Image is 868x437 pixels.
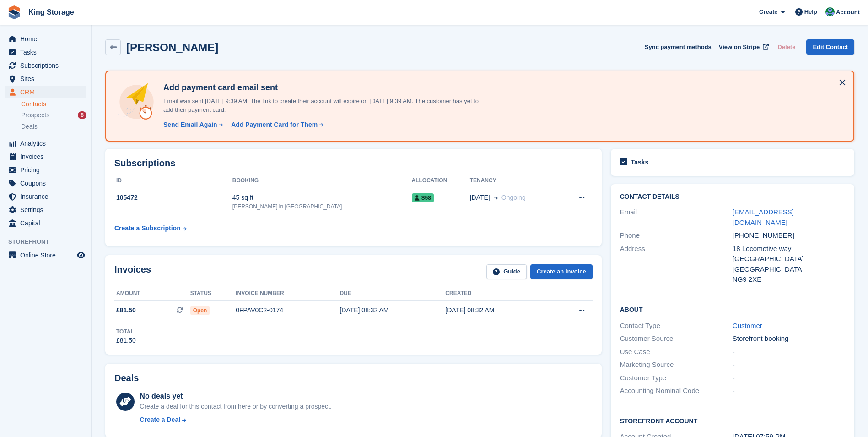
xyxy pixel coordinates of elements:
a: Create a Subscription [114,220,187,237]
a: Create an Invoice [530,264,593,279]
div: 45 sq ft [232,193,412,202]
div: - [733,386,845,396]
span: Deals [21,122,38,131]
div: [PHONE_NUMBER] [733,230,845,241]
span: CRM [20,86,75,98]
a: menu [5,217,86,229]
img: John King [825,7,835,16]
span: Capital [20,217,75,229]
div: Create a Subscription [114,224,181,233]
div: [DATE] 08:32 AM [445,306,551,315]
span: Storefront [8,237,91,246]
h2: Tasks [631,158,649,166]
span: Open [190,306,210,315]
a: Contacts [21,100,86,109]
th: Invoice number [236,286,340,301]
a: Customer [733,322,762,329]
a: menu [5,164,86,176]
div: 0FPAV0C2-0174 [236,306,340,315]
div: £81.50 [116,336,136,345]
th: Created [445,286,551,301]
a: menu [5,177,86,190]
span: Insurance [20,190,75,203]
span: Invoices [20,150,75,163]
span: Sites [20,72,75,85]
h2: Invoices [114,264,151,279]
div: Create a Deal [140,415,180,425]
div: Customer Source [620,333,733,344]
div: Storefront booking [733,333,845,344]
a: King Storage [25,5,78,20]
span: Account [836,8,860,17]
div: Customer Type [620,373,733,383]
p: Email was sent [DATE] 9:39 AM. The link to create their account will expire on [DATE] 9:39 AM. Th... [160,97,480,115]
div: [GEOGRAPHIC_DATA] [733,254,845,264]
a: menu [5,203,86,216]
th: Due [340,286,445,301]
span: Tasks [20,46,75,59]
div: Address [620,244,733,285]
div: 8 [78,111,86,119]
h2: Contact Details [620,193,845,201]
span: Analytics [20,137,75,150]
a: menu [5,190,86,203]
th: Status [190,286,236,301]
div: No deals yet [140,391,331,402]
h2: Deals [114,373,139,383]
span: Create [759,7,777,16]
a: View on Stripe [715,39,771,55]
span: Home [20,33,75,45]
div: Marketing Source [620,360,733,370]
th: Amount [114,286,190,301]
th: ID [114,174,232,188]
img: stora-icon-8386f47178a22dfd0bd8f6a31ec36ba5ce8667c1dd55bd0f319d3a0aa187defe.svg [7,5,21,19]
div: [GEOGRAPHIC_DATA] [733,264,845,275]
button: Delete [774,39,799,55]
span: Ongoing [501,194,526,201]
img: add-payment-card-4dbda4983b697a7845d177d07a5d71e8a16f1ec00487972de202a45f1e8132f5.svg [117,82,156,121]
a: Deals [21,122,86,131]
div: Use Case [620,347,733,357]
th: Booking [232,174,412,188]
div: Create a deal for this contact from here or by converting a prospect. [140,402,331,411]
div: - [733,347,845,357]
a: menu [5,72,86,85]
a: Guide [486,264,527,279]
a: menu [5,137,86,150]
div: - [733,360,845,370]
a: menu [5,33,86,45]
a: menu [5,59,86,72]
h2: Storefront Account [620,416,845,425]
div: 18 Locomotive way [733,244,845,254]
a: Edit Contact [806,39,854,55]
a: Create a Deal [140,415,331,425]
div: 105472 [114,193,232,202]
div: Email [620,207,733,228]
th: Allocation [412,174,470,188]
a: [EMAIL_ADDRESS][DOMAIN_NAME] [733,208,794,226]
h2: Subscriptions [114,158,593,169]
span: Subscriptions [20,59,75,72]
a: menu [5,86,86,98]
span: Help [804,7,817,16]
a: menu [5,46,86,59]
span: S58 [412,193,434,202]
span: £81.50 [116,306,136,315]
div: NG9 2XE [733,274,845,285]
a: menu [5,150,86,163]
h2: [PERSON_NAME] [126,41,218,54]
div: Phone [620,230,733,241]
h4: Add payment card email sent [160,82,480,93]
th: Tenancy [470,174,561,188]
span: Coupons [20,177,75,190]
div: Send Email Again [163,120,217,130]
span: Settings [20,203,75,216]
span: View on Stripe [719,43,760,52]
a: Add Payment Card for Them [227,120,324,130]
div: [PERSON_NAME] in [GEOGRAPHIC_DATA] [232,202,412,211]
a: menu [5,249,86,262]
div: - [733,373,845,383]
div: Accounting Nominal Code [620,386,733,396]
a: Prospects 8 [21,110,86,120]
a: Preview store [75,250,86,261]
